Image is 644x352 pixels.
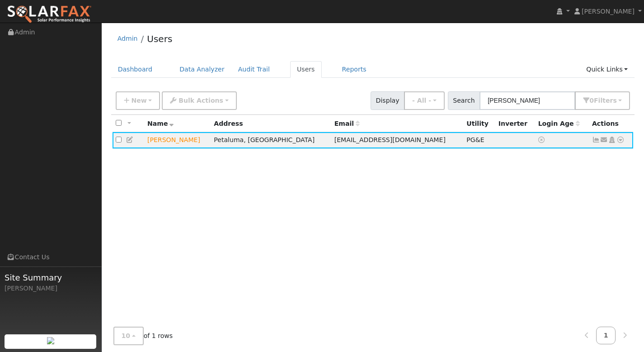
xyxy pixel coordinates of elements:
[592,136,600,143] a: Show Graph
[173,61,231,78] a: Data Analyzer
[111,61,160,78] a: Dashboard
[538,120,580,127] span: Days since last login
[126,136,134,143] a: Edit User
[144,132,211,149] td: Lead
[122,332,131,339] span: 10
[47,337,54,344] img: retrieve
[113,327,173,345] span: of 1 rows
[466,119,492,128] div: Utility
[579,61,635,78] a: Quick Links
[479,91,575,110] input: Search
[5,271,97,284] span: Site Summary
[575,91,630,110] button: 0Filters
[334,120,360,127] span: Email
[7,5,92,24] img: SolarFax
[290,61,322,78] a: Users
[592,119,630,128] div: Actions
[616,135,625,145] a: Other actions
[582,8,635,15] span: [PERSON_NAME]
[371,91,404,110] span: Display
[131,97,146,104] span: New
[608,136,616,143] a: Login As
[498,119,532,128] div: Inverter
[466,136,484,143] span: PG&E
[448,91,480,110] span: Search
[211,132,331,149] td: Petaluma, [GEOGRAPHIC_DATA]
[538,136,546,143] a: No login access
[594,97,617,104] span: Filter
[600,135,608,145] a: snovalis@gmail.com
[147,33,172,44] a: Users
[596,327,616,344] a: 1
[5,284,97,293] div: [PERSON_NAME]
[613,97,616,104] span: s
[162,91,236,110] button: Bulk Actions
[179,97,223,104] span: Bulk Actions
[404,91,445,110] button: - All -
[335,61,373,78] a: Reports
[334,136,446,143] span: [EMAIL_ADDRESS][DOMAIN_NAME]
[214,119,328,128] div: Address
[118,35,138,42] a: Admin
[231,61,277,78] a: Audit Trail
[113,327,144,345] button: 10
[116,91,160,110] button: New
[147,120,174,127] span: Name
